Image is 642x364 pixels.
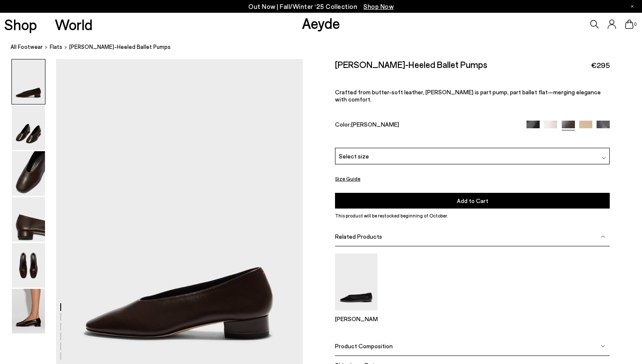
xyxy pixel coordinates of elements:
span: flats [50,43,62,50]
img: svg%3E [601,344,605,348]
img: Delia Low-Heeled Ballet Pumps - Image 2 [12,105,45,150]
img: Delia Low-Heeled Ballet Pumps - Image 4 [12,197,45,242]
div: Color: [335,121,518,130]
img: Delia Low-Heeled Ballet Pumps - Image 1 [12,59,45,104]
h2: [PERSON_NAME]-Heeled Ballet Pumps [335,59,487,70]
button: Size Guide [335,173,360,184]
span: [PERSON_NAME] [351,121,399,128]
span: Navigate to /collections/new-in [363,3,394,10]
a: 0 [625,20,634,29]
img: Delia Low-Heeled Ballet Pumps - Image 5 [12,243,45,288]
span: Crafted from butter-soft leather, [PERSON_NAME] is part pump, part ballet flat—merging elegance w... [335,88,601,103]
a: World [55,17,93,32]
span: Product Composition [335,342,393,350]
nav: breadcrumb [11,36,642,59]
span: Related Products [335,233,382,240]
span: Add to Cart [457,197,488,204]
p: This product will be restocked beginning of October. [335,212,610,220]
span: 0 [634,22,638,27]
img: svg%3E [602,156,606,160]
a: flats [50,42,62,51]
p: [PERSON_NAME] [335,315,377,322]
button: Add to Cart [335,193,610,209]
img: svg%3E [601,234,605,239]
img: Delia Low-Heeled Ballet Pumps - Image 3 [12,151,45,196]
span: Select size [339,152,369,161]
img: Kirsten Ballet Flats [335,254,377,310]
span: [PERSON_NAME]-Heeled Ballet Pumps [69,42,171,51]
a: All Footwear [11,42,43,51]
a: Shop [4,17,37,32]
p: Out Now | Fall/Winter ‘25 Collection [248,1,394,12]
a: Aeyde [302,14,340,32]
a: Kirsten Ballet Flats [PERSON_NAME] [335,305,377,322]
span: €295 [591,60,610,71]
img: Delia Low-Heeled Ballet Pumps - Image 6 [12,289,45,333]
